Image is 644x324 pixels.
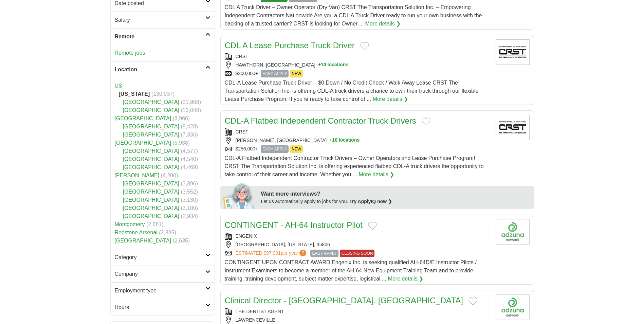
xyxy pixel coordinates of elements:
[123,164,180,170] a: [GEOGRAPHIC_DATA]
[111,28,215,45] a: Remote
[115,230,158,235] a: Redstone Arsenal
[123,124,180,129] a: [GEOGRAPHIC_DATA]
[159,230,176,235] span: (2,835)
[111,249,215,266] a: Category
[181,189,198,195] span: (3,552)
[365,20,401,28] a: More details ❯
[123,197,180,203] a: [GEOGRAPHIC_DATA]
[181,124,198,129] span: (8,428)
[181,197,198,203] span: (3,130)
[161,173,178,178] span: (4,200)
[181,148,198,154] span: (4,577)
[225,80,479,102] span: CDL-A Lease Purchase Truck Driver – $0 Down / No Credit Check / Walk Away Lease CRST The Transpor...
[181,181,198,186] span: (3,896)
[225,296,463,305] a: Clinical Director - [GEOGRAPHIC_DATA], [GEOGRAPHIC_DATA]
[111,282,215,299] a: Employment type
[422,118,430,126] button: Add to favorite jobs
[123,148,180,154] a: [GEOGRAPHIC_DATA]
[111,12,215,28] a: Salary
[111,61,215,78] a: Location
[123,213,180,219] a: [GEOGRAPHIC_DATA]
[318,61,321,69] span: +
[123,99,180,105] a: [GEOGRAPHIC_DATA]
[496,219,530,245] img: Company logo
[349,199,392,204] a: Try ApplyIQ now ❯
[225,116,416,125] a: CDL-A Flatbed Independent Contractor Truck Drivers
[181,132,198,138] span: (7,336)
[358,170,394,179] a: More details ❯
[115,50,145,56] a: Remote jobs
[496,115,530,140] img: CRST International logo
[225,317,490,324] div: LAWRENCEVILLE
[223,182,256,209] img: apply-iq-scientist.png
[261,145,289,153] span: EASY APPLY
[261,70,289,77] span: EASY APPLY
[236,54,249,59] a: CRST
[290,145,303,153] span: NEW
[119,91,150,97] strong: [US_STATE]
[225,220,363,230] a: CONTINGENT - AH-64 Instructor Pilot
[368,222,377,230] button: Add to favorite jobs
[181,205,198,211] span: (3,100)
[225,137,490,144] div: [PERSON_NAME], [GEOGRAPHIC_DATA]
[261,190,530,198] div: Want more interviews?
[115,66,205,74] h2: Location
[468,297,477,305] button: Add to favorite jobs
[225,155,484,177] span: CDL-A Flatbed Independent Contractor Truck Drivers – Owner Operators and Lease Purchase Program! ...
[115,253,205,262] h2: Category
[225,61,490,69] div: HAWTHORN, [GEOGRAPHIC_DATA]
[115,303,205,311] h2: Hours
[123,205,180,211] a: [GEOGRAPHIC_DATA]
[373,95,408,103] a: More details ❯
[115,83,122,89] a: US
[340,250,375,257] span: CLOSING SOON
[123,189,180,195] a: [GEOGRAPHIC_DATA]
[181,107,201,113] span: (13,048)
[115,173,160,178] a: [PERSON_NAME]
[181,164,198,170] span: (4,469)
[115,115,171,121] a: [GEOGRAPHIC_DATA]
[151,91,175,97] span: (130,937)
[115,140,171,146] a: [GEOGRAPHIC_DATA]
[111,299,215,316] a: Hours
[225,145,490,153] div: $256,000+
[123,156,180,162] a: [GEOGRAPHIC_DATA]
[111,266,215,282] a: Company
[181,156,198,162] span: (4,540)
[123,107,180,113] a: [GEOGRAPHIC_DATA]
[225,41,355,50] a: CDL A Lease Purchase Truck Driver
[225,233,490,240] div: ENGENIX
[173,115,190,121] span: (8,966)
[261,198,530,205] div: Let us automatically apply to jobs for you.
[115,270,205,278] h2: Company
[388,275,424,283] a: More details ❯
[360,42,369,50] button: Add to favorite jobs
[329,137,360,144] button: +10 locations
[225,259,477,282] span: CONTINGENT UPON CONTRACT AWARD Engenix Inc. is seeking qualified AH-64D/E Instructor Pilots / Ins...
[290,70,303,77] span: NEW
[173,140,190,146] span: (5,938)
[225,308,490,315] div: THE DENTIST AGENT
[146,221,164,227] span: (2,861)
[181,213,198,219] span: (2,934)
[115,221,145,227] a: Montgomery
[115,238,171,244] a: [GEOGRAPHIC_DATA]
[115,33,205,41] h2: Remote
[173,238,190,244] span: (2,635)
[496,294,530,320] img: Company logo
[299,250,306,256] span: ?
[236,129,249,134] a: CRST
[329,137,332,144] span: +
[225,70,490,77] div: $200,000+
[225,4,482,26] span: CDL A Truck Driver – Owner Operator (Dry Van) CRST The Transportation Solution Inc. – Empowering ...
[236,250,308,257] a: ESTIMATED:$97,991per year?
[310,250,338,257] span: EASY APPLY
[496,39,530,65] img: CRST International logo
[318,61,348,69] button: +10 locations
[123,132,180,138] a: [GEOGRAPHIC_DATA]
[123,181,180,186] a: [GEOGRAPHIC_DATA]
[225,241,490,248] div: [GEOGRAPHIC_DATA], [US_STATE], 35806
[115,16,205,24] h2: Salary
[115,287,205,295] h2: Employment type
[263,250,281,256] span: $97,991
